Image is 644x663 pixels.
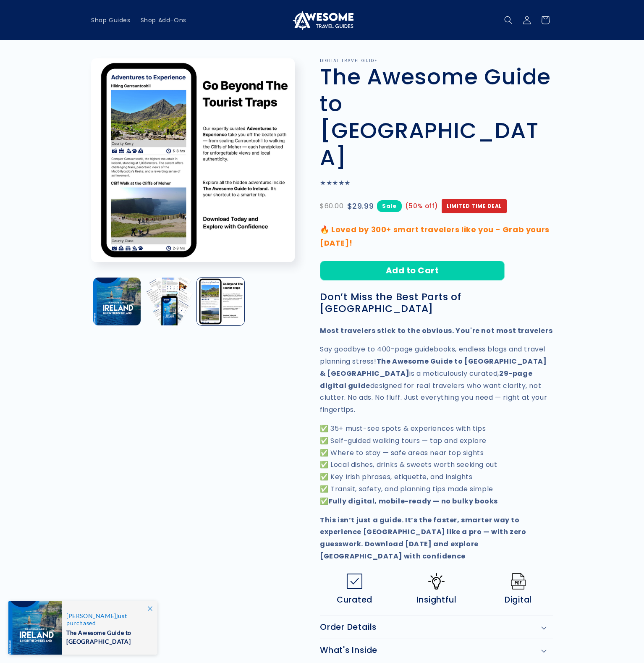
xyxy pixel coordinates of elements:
span: Sale [377,200,401,212]
span: just purchased [66,612,149,626]
span: Digital [505,595,532,605]
strong: Most travelers stick to the obvious. You're not most travelers [320,326,552,335]
span: Shop Add-Ons [141,16,186,24]
p: ★★★★★ [320,177,553,189]
strong: Fully digital, mobile-ready — no bulky books [329,496,498,506]
span: $29.99 [347,199,374,213]
img: Idea-icon.png [428,573,445,590]
span: $60.00 [320,200,344,212]
h3: Don’t Miss the Best Parts of [GEOGRAPHIC_DATA] [320,291,553,315]
button: Load image 2 in gallery view [145,278,192,325]
button: Load image 3 in gallery view [197,278,244,325]
h2: Order Details [320,622,377,632]
a: Awesome Travel Guides [288,7,357,33]
summary: What's Inside [320,639,553,662]
span: Limited Time Deal [442,199,507,213]
span: Shop Guides [91,16,131,24]
span: Curated [337,595,372,605]
button: Load image 1 in gallery view [93,278,141,325]
span: [PERSON_NAME] [66,612,116,619]
span: (50% off) [405,200,438,212]
summary: Order Details [320,616,553,639]
img: Awesome Travel Guides [291,10,353,30]
strong: The Awesome Guide to [GEOGRAPHIC_DATA] & [GEOGRAPHIC_DATA] [320,356,547,378]
strong: This isn’t just a guide. It’s the faster, smarter way to experience [GEOGRAPHIC_DATA] like a pro ... [320,515,526,561]
a: Shop Guides [86,11,136,29]
a: Shop Add-Ons [136,11,191,29]
p: Say goodbye to 400-page guidebooks, endless blogs and travel planning stress! is a meticulously c... [320,343,553,416]
p: ✅ 35+ must-see spots & experiences with tips ✅ Self-guided walking tours — tap and explore ✅ Wher... [320,423,553,508]
h1: The Awesome Guide to [GEOGRAPHIC_DATA] [320,63,553,171]
span: Insightful [416,595,457,605]
button: Add to Cart [320,261,505,280]
h2: What's Inside [320,645,377,655]
span: The Awesome Guide to [GEOGRAPHIC_DATA] [66,626,149,646]
summary: Search [499,11,518,29]
p: DIGITAL TRAVEL GUIDE [320,58,553,63]
media-gallery: Gallery Viewer [91,58,299,327]
p: 🔥 Loved by 300+ smart travelers like you - Grab yours [DATE]! [320,223,553,250]
img: Pdf.png [510,573,526,590]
